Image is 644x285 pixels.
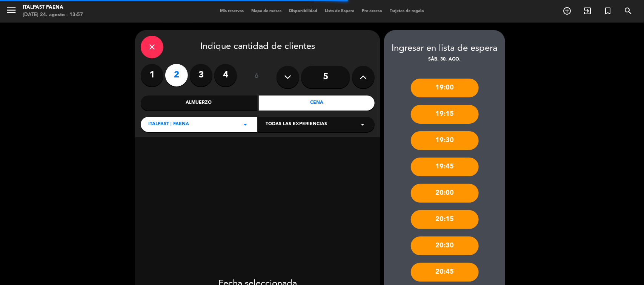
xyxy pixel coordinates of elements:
span: Tarjetas de regalo [386,9,428,13]
span: Todas las experiencias [266,121,327,128]
div: Indique cantidad de clientes [141,36,375,58]
label: 3 [190,64,212,86]
span: Mis reservas [216,9,247,13]
div: ó [244,64,269,90]
div: [DATE] 24. agosto - 13:57 [23,11,83,19]
label: 4 [214,64,237,86]
div: Ingresar en lista de espera [384,41,505,56]
label: 2 [165,64,188,86]
i: arrow_drop_down [358,120,367,129]
span: Lista de Espera [321,9,358,13]
div: 20:15 [411,210,479,229]
div: 19:30 [411,131,479,150]
i: exit_to_app [583,6,592,15]
span: Mapa de mesas [247,9,285,13]
div: Italpast Faena [23,4,83,11]
div: 20:45 [411,263,479,282]
div: Almuerzo [141,96,257,111]
div: 19:45 [411,158,479,176]
i: arrow_drop_down [241,120,250,129]
i: turned_in_not [603,6,612,15]
div: 20:00 [411,184,479,203]
div: Cena [259,96,375,111]
i: close [148,42,157,52]
i: menu [6,5,17,16]
div: 19:15 [411,105,479,124]
label: 1 [141,64,163,86]
span: ITALPAST | FAENA [148,121,189,128]
div: 20:30 [411,236,479,255]
div: 19:00 [411,79,479,97]
span: Pre-acceso [358,9,386,13]
i: add_circle_outline [563,6,572,15]
i: search [624,6,633,15]
button: menu [6,5,17,18]
span: Disponibilidad [285,9,321,13]
div: sáb. 30, ago. [384,56,505,64]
